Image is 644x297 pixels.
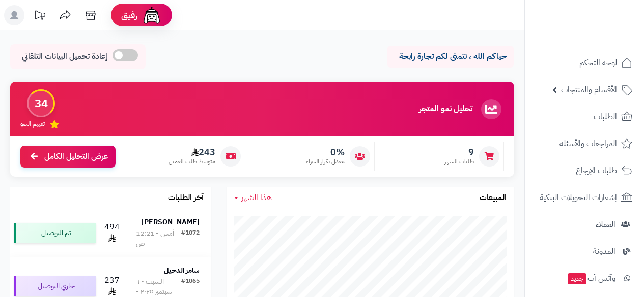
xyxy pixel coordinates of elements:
[419,105,472,114] h3: تحليل نمو المتجر
[20,120,45,128] span: تقييم النمو
[531,266,638,290] a: وآتس آبجديد
[596,217,615,232] span: العملاء
[142,217,200,227] strong: [PERSON_NAME]
[121,9,137,21] span: رفيق
[181,228,200,249] div: #1072
[14,276,96,296] div: جاري التوصيل
[540,190,617,205] span: إشعارات التحويلات البنكية
[444,147,474,158] span: 9
[44,151,108,162] span: عرض التحليل الكامل
[531,239,638,263] a: المدونة
[594,110,617,124] span: الطلبات
[531,185,638,210] a: إشعارات التحويلات البنكية
[576,163,617,178] span: طلبات الإرجاع
[142,5,162,25] img: ai-face.png
[241,191,272,204] span: هذا الشهر
[27,5,52,28] a: تحديثات المنصة
[593,244,615,258] span: المدونة
[531,131,638,156] a: المراجعات والأسئلة
[579,56,617,70] span: لوحة التحكم
[444,157,474,166] span: طلبات الشهر
[395,51,507,62] p: حياكم الله ، نتمنى لكم تجارة رابحة
[14,223,96,243] div: تم التوصيل
[306,147,345,158] span: 0%
[20,146,116,168] a: عرض التحليل الكامل
[567,271,615,285] span: وآتس آب
[234,192,272,204] a: هذا الشهر
[531,212,638,237] a: العملاء
[169,157,215,166] span: متوسط طلب العميل
[306,157,345,166] span: معدل تكرار الشراء
[559,137,617,151] span: المراجعات والأسئلة
[531,158,638,183] a: طلبات الإرجاع
[100,209,124,257] td: 494
[531,51,638,75] a: لوحة التحكم
[480,193,507,203] h3: المبيعات
[531,105,638,129] a: الطلبات
[561,83,617,97] span: الأقسام والمنتجات
[568,273,586,284] span: جديد
[136,228,181,249] div: أمس - 12:21 ص
[22,51,107,62] span: إعادة تحميل البيانات التلقائي
[168,193,204,203] h3: آخر الطلبات
[164,265,200,276] strong: سامر الدخيل
[169,147,215,158] span: 243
